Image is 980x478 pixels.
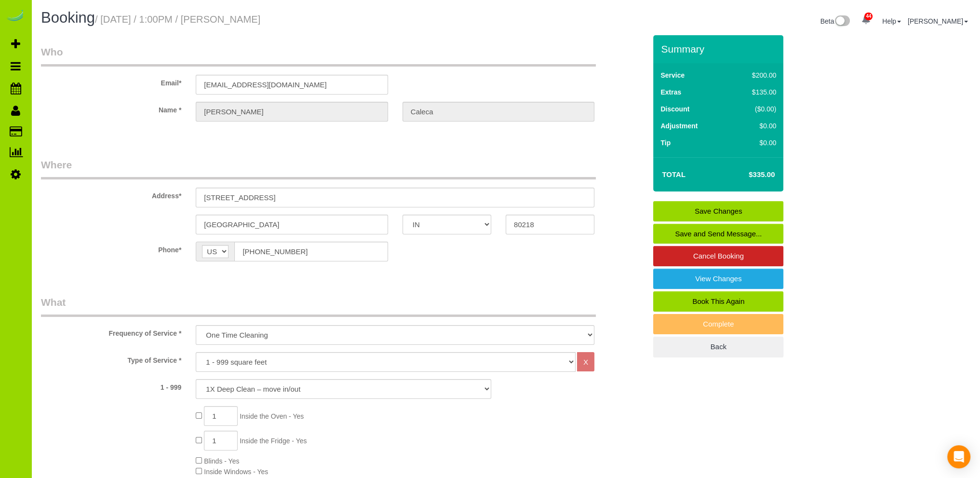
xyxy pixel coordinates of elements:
a: Help [882,17,901,25]
span: 44 [864,13,873,20]
input: Email* [196,75,388,95]
a: Back [653,337,783,357]
span: Inside Windows - Yes [204,468,268,476]
label: Discount [660,104,689,114]
input: First Name* [196,102,388,122]
input: City* [196,215,388,234]
label: Service [660,70,685,80]
label: Frequency of Service * [34,325,188,338]
span: Blinds - Yes [204,457,239,465]
div: $0.00 [732,121,777,131]
legend: Where [41,158,596,179]
label: Type of Service * [34,352,188,365]
label: 1 - 999 [34,379,188,392]
span: Booking [41,9,95,26]
label: Adjustment [660,121,698,131]
a: Beta [820,17,850,25]
input: Zip Code* [506,215,594,234]
label: Tip [660,138,671,148]
span: Inside the Oven - Yes [240,412,304,420]
strong: Total [662,170,685,178]
legend: Who [41,45,596,67]
a: 44 [857,10,875,31]
a: Cancel Booking [653,246,783,266]
label: Address* [34,188,188,201]
label: Phone* [34,242,188,255]
span: Inside the Fridge - Yes [240,437,307,445]
h4: $335.00 [720,171,775,179]
input: Phone* [234,242,388,261]
label: Name * [34,102,188,115]
a: Book This Again [653,291,783,312]
label: Email* [34,75,188,88]
div: Open Intercom Messenger [947,445,970,468]
a: Save and Send Message... [653,224,783,244]
div: $0.00 [732,138,777,148]
div: ($0.00) [732,104,777,114]
a: [PERSON_NAME] [908,17,968,25]
a: View Changes [653,269,783,289]
small: / [DATE] / 1:00PM / [PERSON_NAME] [95,14,260,25]
legend: What [41,295,596,317]
img: New interface [834,15,850,28]
input: Last Name* [403,102,594,122]
div: $200.00 [732,70,777,80]
h3: Summary [661,43,779,55]
label: Extras [660,87,681,97]
img: Automaid Logo [6,10,25,23]
a: Save Changes [653,201,783,221]
div: $135.00 [732,87,777,97]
